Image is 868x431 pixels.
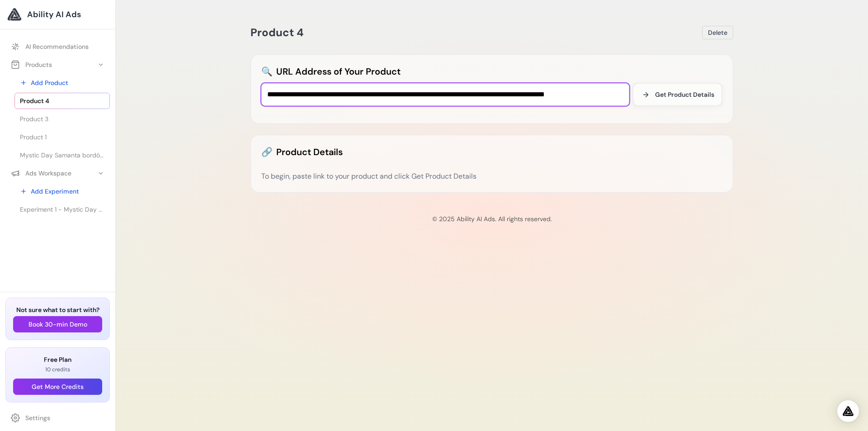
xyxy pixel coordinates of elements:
h3: Not sure what to start with? [13,305,102,314]
a: Add Product [14,75,110,91]
div: Products [11,60,52,69]
h2: Product Details [261,146,722,158]
span: Ability AI Ads [27,8,81,21]
div: To begin, paste link to your product and click Get Product Details [261,171,722,182]
span: Experiment 1 - Mystic Day Samanta bordó kabát - [DOMAIN_NAME] [20,205,104,214]
span: Delete [708,28,727,37]
span: Product 1 [20,133,47,142]
span: Product 4 [20,96,49,105]
a: Experiment 1 - Mystic Day Samanta bordó kabát - [DOMAIN_NAME] [14,201,110,218]
div: Open Intercom Messenger [837,400,859,422]
span: Mystic Day Samanta bordó kabát - [DOMAIN_NAME] [20,151,104,160]
button: Get More Credits [13,379,102,395]
span: 🔍 [261,65,273,78]
button: Book 30-min Demo [13,316,102,332]
a: Add Experiment [14,183,110,199]
span: Get Product Details [655,90,714,99]
span: 🔗 [261,146,273,158]
a: Mystic Day Samanta bordó kabát - [DOMAIN_NAME] [14,147,110,163]
h2: URL Address of Your Product [261,65,722,78]
button: Delete [702,26,733,39]
a: Product 4 [14,93,110,109]
p: 10 credits [13,366,102,373]
a: Product 3 [14,111,110,127]
button: Get Product Details [633,83,722,106]
p: © 2025 Ability AI Ads. All rights reserved. [123,214,861,223]
a: Settings [5,410,110,426]
span: Product 3 [20,114,48,123]
h3: Free Plan [13,355,102,364]
a: Ability AI Ads [7,7,108,22]
a: AI Recommendations [5,38,110,55]
a: Product 1 [14,129,110,145]
button: Ads Workspace [5,165,110,181]
span: Product 4 [250,25,304,39]
div: Ads Workspace [11,169,71,178]
button: Products [5,57,110,73]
